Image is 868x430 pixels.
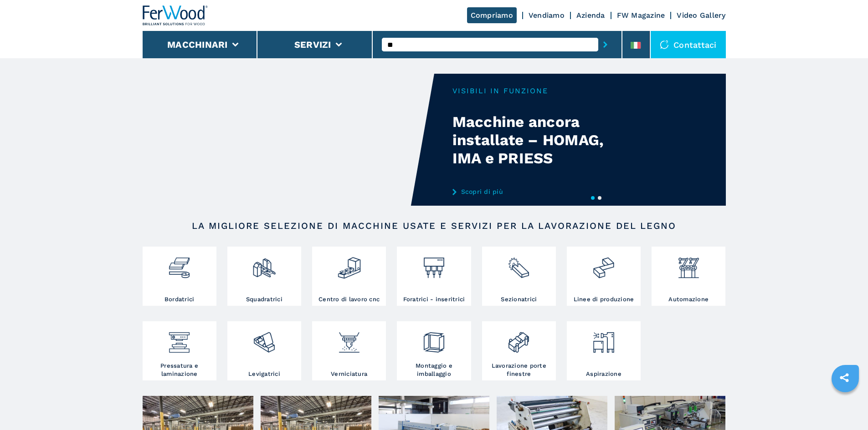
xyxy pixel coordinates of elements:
a: sharethis [833,366,856,389]
img: squadratrici_2.png [252,249,276,280]
a: Squadratrici [227,247,301,306]
h3: Foratrici - inseritrici [403,295,465,304]
a: Montaggio e imballaggio [397,321,471,380]
a: FW Magazine [617,11,665,20]
h3: Verniciatura [331,370,367,378]
img: foratrici_inseritrici_2.png [422,249,446,280]
h3: Pressatura e laminazione [145,362,214,378]
img: automazione.png [677,249,701,280]
h3: Bordatrici [164,295,195,304]
button: Macchinari [167,39,228,50]
h3: Lavorazione porte finestre [484,362,554,378]
h3: Linee di produzione [574,295,634,304]
a: Centro di lavoro cnc [312,247,386,306]
video: Your browser does not support the video tag. [143,74,434,206]
h3: Centro di lavoro cnc [318,295,380,304]
a: Verniciatura [312,321,386,380]
a: Sezionatrici [482,247,556,306]
a: Aspirazione [567,321,641,380]
img: linee_di_produzione_2.png [591,249,616,280]
a: Foratrici - inseritrici [397,247,471,306]
a: Vendiamo [529,11,565,20]
button: submit-button [598,34,612,55]
h2: LA MIGLIORE SELEZIONE DI MACCHINE USATE E SERVIZI PER LA LAVORAZIONE DEL LEGNO [172,220,697,231]
h3: Montaggio e imballaggio [399,362,468,378]
h3: Sezionatrici [501,295,537,304]
img: sezionatrici_2.png [507,249,531,280]
iframe: Chat [829,389,861,423]
img: aspirazione_1.png [591,324,616,354]
button: 1 [591,196,595,200]
a: Automazione [652,247,725,306]
h3: Automazione [668,295,709,304]
button: Servizi [294,39,331,50]
a: Bordatrici [143,247,216,306]
button: 2 [598,196,601,200]
img: centro_di_lavoro_cnc_2.png [337,249,361,280]
img: lavorazione_porte_finestre_2.png [507,324,531,354]
a: Video Gallery [677,11,725,20]
a: Azienda [576,11,605,20]
img: Contattaci [660,40,669,49]
a: Compriamo [467,7,517,23]
img: levigatrici_2.png [252,324,276,354]
a: Levigatrici [227,321,301,380]
div: Contattaci [651,31,726,58]
a: Lavorazione porte finestre [482,321,556,380]
h3: Levigatrici [248,370,280,378]
a: Linee di produzione [567,247,641,306]
img: verniciatura_1.png [337,324,361,354]
img: pressa-strettoia.png [167,324,191,354]
img: Ferwood [143,5,208,25]
h3: Squadratrici [246,295,282,304]
a: Scopri di più [452,188,631,195]
img: montaggio_imballaggio_2.png [422,324,446,354]
h3: Aspirazione [586,370,621,378]
img: bordatrici_1.png [167,249,191,280]
a: Pressatura e laminazione [143,321,216,380]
